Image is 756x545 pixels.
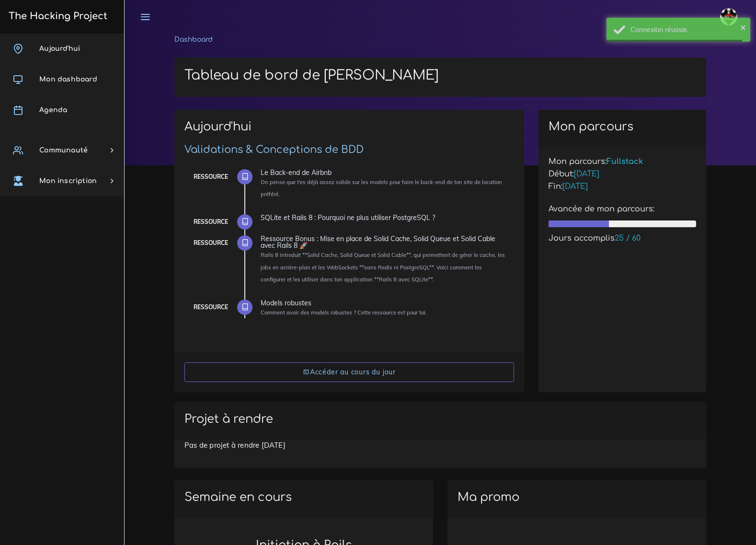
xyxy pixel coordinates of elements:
[184,120,514,140] h2: Aujourd'hui
[184,412,696,426] h2: Projet à rendre
[184,362,514,382] a: Accéder au cours du jour
[549,234,696,243] h5: Jours accomplis
[261,169,507,176] div: Le Back-end de Airbnb
[740,22,746,32] button: ×
[261,235,507,249] div: Ressource Bonus : Mise en place de Solid Cache, Solid Queue et Solid Cable avec Rails 8 🚀
[574,170,599,178] span: [DATE]
[261,309,427,316] small: Comment avoir des models robustes ? Cette ressource est pour toi.
[39,45,80,52] span: Aujourd'hui
[39,76,97,83] span: Mon dashboard
[615,234,641,243] span: 25 / 60
[194,172,228,182] div: Ressource
[549,182,696,191] h5: Fin:
[261,252,505,282] small: Rails 8 introduit **Solid Cache, Solid Queue et Solid Cable**, qui permettent de gérer le cache, ...
[6,11,107,22] h3: The Hacking Project
[194,217,228,227] div: Ressource
[549,205,696,214] h5: Avancée de mon parcours:
[39,147,88,154] span: Communauté
[261,214,507,221] div: SQLite et Rails 8 : Pourquoi ne plus utiliser PostgreSQL ?
[39,177,97,185] span: Mon inscription
[261,300,507,306] div: Models robustes
[549,157,696,166] h5: Mon parcours:
[261,179,502,197] small: On pense que t'es déjà assez solide sur les models pour faire le back-end de ton site de location...
[39,106,67,114] span: Agenda
[174,36,213,43] a: Dashboard
[194,302,228,313] div: Ressource
[194,238,228,248] div: Ressource
[549,120,696,134] h2: Mon parcours
[184,68,696,84] h1: Tableau de bord de [PERSON_NAME]
[630,25,743,35] div: Connexion réussie.
[607,157,643,166] span: Fullstack
[184,440,696,451] p: Pas de projet à rendre [DATE]
[549,170,696,179] h5: Début:
[720,8,737,25] img: avatar
[458,490,696,504] h2: Ma promo
[184,144,364,155] a: Validations & Conceptions de BDD
[184,490,423,504] h2: Semaine en cours
[562,182,588,191] span: [DATE]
